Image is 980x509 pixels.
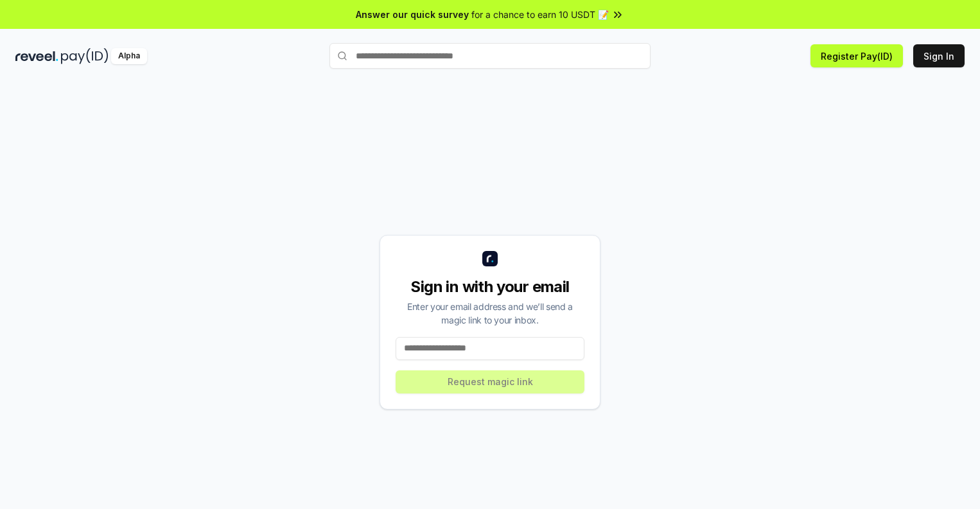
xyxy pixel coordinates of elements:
span: for a chance to earn 10 USDT 📝 [471,8,609,21]
button: Register Pay(ID) [810,44,903,67]
div: Enter your email address and we’ll send a magic link to your inbox. [396,300,584,327]
div: Sign in with your email [396,277,584,297]
div: Alpha [111,48,147,64]
span: Answer our quick survey [356,8,469,21]
img: pay_id [61,48,109,64]
img: logo_small [482,251,498,266]
img: reveel_dark [15,48,58,64]
button: Sign In [913,44,965,67]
